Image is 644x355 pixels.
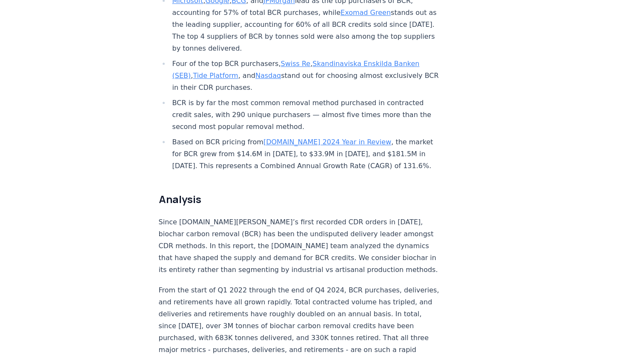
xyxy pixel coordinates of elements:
[280,60,310,68] a: Swiss Re
[255,72,281,80] a: Nasdaq
[170,58,441,94] li: Four of the top BCR purchasers, , , , and stand out for choosing almost exclusively BCR in their ...
[170,97,441,133] li: BCR is by far the most common removal method purchased in contracted credit sales, with 290 uniqu...
[159,192,441,206] h2: Analysis
[193,72,238,80] a: Tide Platform
[170,136,441,172] li: Based on BCR pricing from , the market for BCR grew from $14.6M in [DATE], to $33.9M in [DATE], a...
[341,9,391,17] a: Exomad Green
[159,216,441,276] p: Since [DOMAIN_NAME][PERSON_NAME]’s first recorded CDR orders in [DATE], biochar carbon removal (B...
[263,138,391,146] a: [DOMAIN_NAME] 2024 Year in Review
